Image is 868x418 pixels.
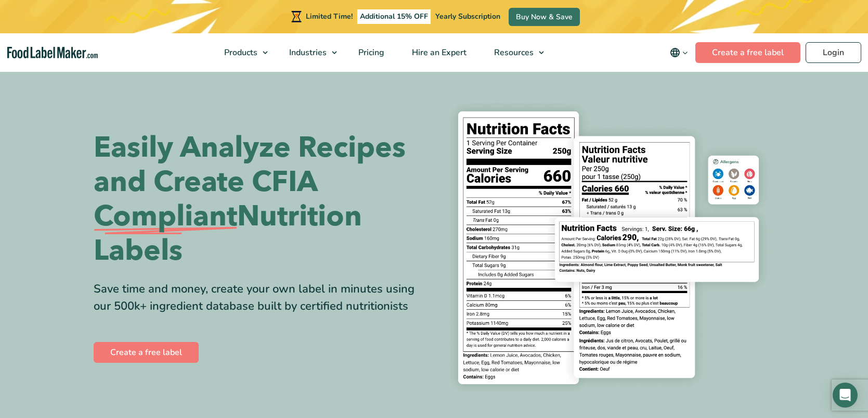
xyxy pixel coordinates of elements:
a: Create a free label [94,342,199,363]
span: Pricing [355,47,385,58]
a: Industries [276,33,342,72]
span: Additional 15% OFF [357,9,431,24]
a: Pricing [345,33,396,72]
a: Products [211,33,273,72]
span: Products [221,47,258,58]
span: Hire an Expert [409,47,468,58]
div: Open Intercom Messenger [833,383,858,408]
div: Save time and money, create your own label in minutes using our 500k+ ingredient database built b... [94,281,426,315]
span: Resources [491,47,535,58]
a: Buy Now & Save [509,8,580,26]
span: Industries [286,47,328,58]
h1: Easily Analyze Recipes and Create CFIA Nutrition Labels [94,131,426,268]
a: Resources [481,33,549,72]
a: Hire an Expert [398,33,478,72]
span: Yearly Subscription [435,11,500,21]
span: Compliant [94,199,237,234]
span: Limited Time! [306,11,353,21]
a: Login [806,42,861,63]
a: Create a free label [695,42,800,63]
